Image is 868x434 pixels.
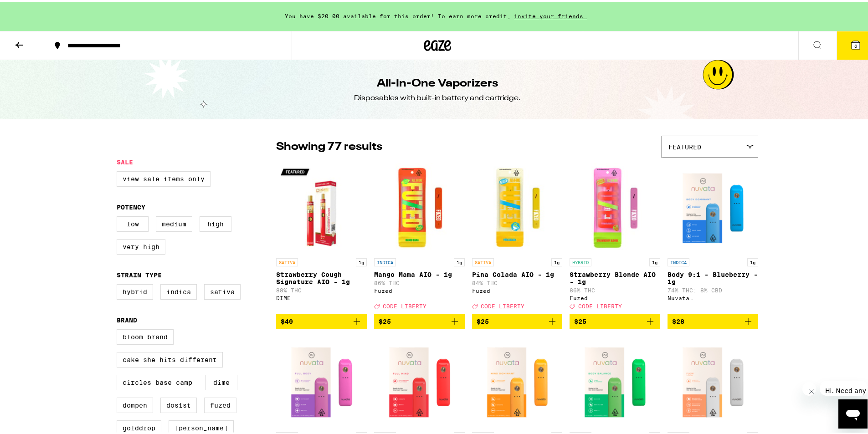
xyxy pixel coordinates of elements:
label: Very High [117,237,165,253]
span: $40 [281,316,293,323]
a: Open page for Body 9:1 - Blueberry - 1g from Nuvata (CA) [668,161,758,312]
label: Circles Base Camp [117,373,198,388]
p: Body 9:1 - Blueberry - 1g [668,269,758,284]
label: Bloom Brand [117,327,174,343]
label: Dosist [160,396,197,411]
span: You have $20.00 available for this order! To earn more credit, [285,11,511,17]
span: Featured [668,142,701,149]
legend: Sale [117,157,133,164]
a: Open page for Strawberry Cough Signature AIO - 1g from DIME [276,161,367,312]
p: HYBRID [570,256,591,265]
img: Fuzed - Mango Mama AIO - 1g [374,161,465,252]
span: $25 [379,316,391,323]
p: Pina Colada AIO - 1g [472,269,563,276]
img: Nuvata (CA) - Body 9:1 - Wild Grape - 1g [276,335,367,426]
p: SATIVA [472,256,494,265]
p: 86% THC [374,278,465,284]
a: Open page for Mango Mama AIO - 1g from Fuzed [374,161,465,312]
span: CODE LIBERTY [578,301,622,307]
label: High [200,214,231,230]
button: Add to bag [668,312,758,327]
iframe: Button to launch messaging window [838,398,868,427]
legend: Brand [117,315,137,322]
label: Low [117,214,149,230]
p: Strawberry Cough Signature AIO - 1g [276,269,367,284]
label: View Sale Items Only [117,169,211,185]
div: Fuzed [374,286,465,292]
legend: Strain Type [117,270,162,277]
label: Hybrid [117,282,153,298]
img: Nuvata (CA) - Mind 9:1 - Strawberry - 1g [374,335,465,426]
label: Fuzed [204,396,236,411]
a: Open page for Strawberry Blonde AIO - 1g from Fuzed [570,161,660,312]
button: Add to bag [570,312,660,327]
button: Add to bag [374,312,465,327]
label: GoldDrop [117,419,161,434]
h1: All-In-One Vaporizers [377,74,498,90]
div: Disposables with built-in battery and cartridge. [354,92,521,102]
button: Add to bag [276,312,367,327]
label: [PERSON_NAME] [169,419,234,434]
div: Nuvata ([GEOGRAPHIC_DATA]) [668,293,758,299]
p: 88% THC [276,286,367,291]
p: INDICA [668,256,689,265]
iframe: Close message [802,380,816,394]
span: CODE LIBERTY [383,301,426,307]
span: 6 [854,41,857,47]
p: 1g [747,256,758,265]
label: Sativa [204,282,241,298]
label: Dompen [117,396,153,411]
p: Mango Mama AIO - 1g [374,269,465,276]
span: $25 [574,316,586,323]
span: invite your friends. [511,11,590,17]
span: $25 [477,316,489,323]
img: Fuzed - Strawberry Blonde AIO - 1g [570,161,660,252]
p: SATIVA [276,256,298,265]
label: DIME [205,373,237,388]
div: Fuzed [570,293,660,299]
p: 1g [551,256,562,265]
img: Nuvata (CA) - Body 9:1 - Blueberry - 1g [668,161,758,252]
label: Indica [160,282,197,298]
a: Open page for Pina Colada AIO - 1g from Fuzed [472,161,563,312]
img: Fuzed - Pina Colada AIO - 1g [472,161,563,252]
img: Nuvata (CA) - Mind 9:1 - Tangerine - 1g [472,335,563,426]
p: 1g [454,256,465,265]
span: Hi. Need any help? [5,6,66,14]
p: 1g [356,256,367,265]
label: Cake She Hits Different [117,350,223,366]
iframe: Message from company [820,379,868,394]
div: Fuzed [472,286,563,292]
p: 1g [649,256,660,265]
p: 86% THC [570,286,660,291]
p: Strawberry Blonde AIO - 1g [570,269,660,284]
span: $28 [672,316,684,323]
p: Showing 77 results [276,138,382,153]
img: Nuvata (CA) - Body 9:1 - Lime - 1g [570,335,660,426]
img: Nuvata (CA) - Flow 1:1 - Apricot - 1g [668,335,758,426]
button: Add to bag [472,312,563,327]
img: DIME - Strawberry Cough Signature AIO - 1g [276,161,367,252]
p: INDICA [374,256,396,265]
p: 84% THC [472,278,563,284]
span: CODE LIBERTY [481,301,524,307]
legend: Potency [117,202,145,209]
p: 74% THC: 8% CBD [668,286,758,291]
div: DIME [276,293,367,299]
label: Medium [156,214,192,230]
